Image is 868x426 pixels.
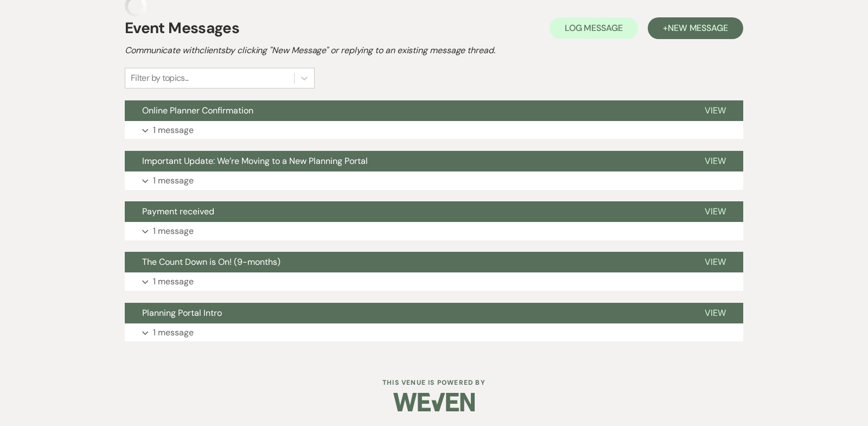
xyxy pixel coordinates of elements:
[705,256,726,268] span: View
[125,17,239,40] h1: Event Messages
[705,105,726,116] span: View
[142,155,368,167] span: Important Update: We’re Moving to a New Planning Portal
[687,151,743,171] button: View
[153,174,194,188] p: 1 message
[687,201,743,222] button: View
[125,121,743,139] button: 1 message
[687,303,743,323] button: View
[153,275,194,289] p: 1 message
[125,222,743,240] button: 1 message
[142,206,214,217] span: Payment received
[393,383,475,421] img: Weven Logo
[153,123,194,137] p: 1 message
[142,307,222,319] span: Planning Portal Intro
[131,72,189,85] div: Filter by topics...
[153,326,194,340] p: 1 message
[648,17,743,39] button: +New Message
[125,252,687,272] button: The Count Down is On! (9-months)
[125,151,687,171] button: Important Update: We’re Moving to a New Planning Portal
[687,100,743,121] button: View
[668,22,728,34] span: New Message
[705,307,726,319] span: View
[125,100,687,121] button: Online Planner Confirmation
[687,252,743,272] button: View
[125,171,743,190] button: 1 message
[125,201,687,222] button: Payment received
[153,224,194,238] p: 1 message
[125,323,743,342] button: 1 message
[142,256,280,268] span: The Count Down is On! (9-months)
[142,105,253,116] span: Online Planner Confirmation
[125,44,743,57] h2: Communicate with clients by clicking "New Message" or replying to an existing message thread.
[565,22,623,34] span: Log Message
[125,303,687,323] button: Planning Portal Intro
[550,17,638,39] button: Log Message
[125,272,743,291] button: 1 message
[705,155,726,167] span: View
[705,206,726,217] span: View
